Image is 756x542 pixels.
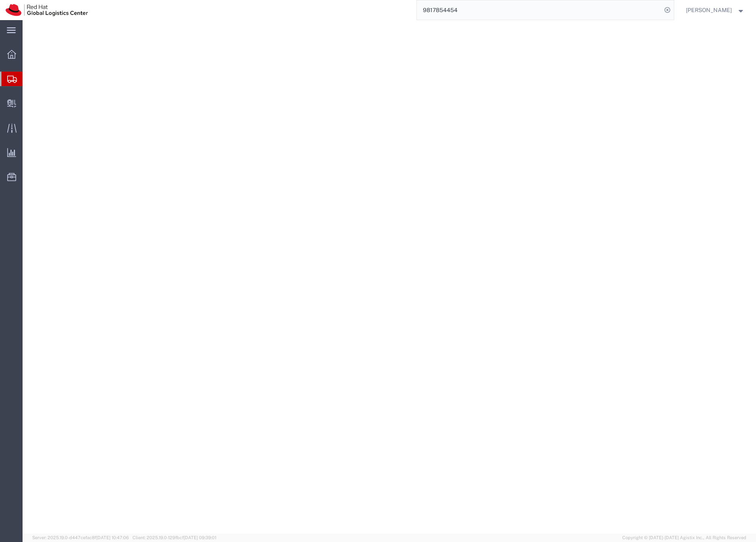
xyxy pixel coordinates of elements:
span: Client: 2025.19.0-129fbcf [133,535,216,540]
span: Sona Mala [686,6,732,14]
button: [PERSON_NAME] [686,5,745,15]
iframe: FS Legacy Container [23,20,756,534]
span: [DATE] 09:39:01 [184,535,216,540]
span: [DATE] 10:47:06 [96,535,129,540]
img: logo [6,4,88,16]
span: Copyright © [DATE]-[DATE] Agistix Inc., All Rights Reserved [622,534,746,541]
span: Server: 2025.19.0-d447cefac8f [32,535,129,540]
input: Search for shipment number, reference number [417,0,662,20]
